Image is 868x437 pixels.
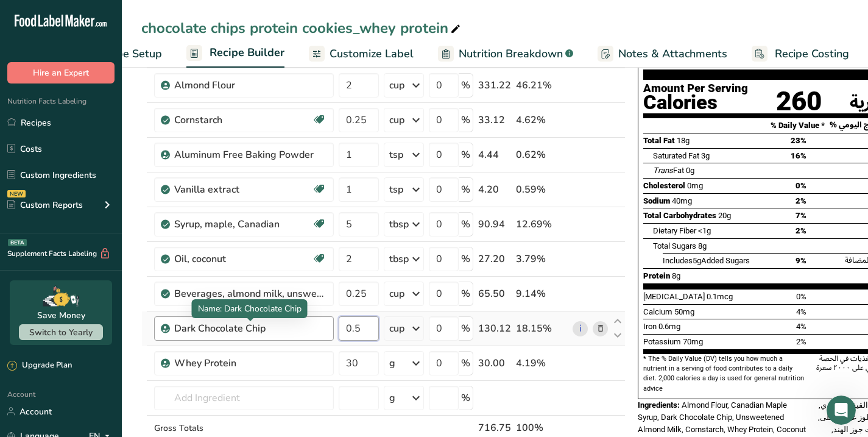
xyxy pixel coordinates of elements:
a: Recipe Costing [752,40,849,68]
div: 260 [776,92,822,112]
div: Whey Protein [174,356,326,371]
div: 4.19% [516,356,568,371]
span: 0.6mg [658,322,680,331]
div: Dark Chocolate Chip [174,321,326,336]
span: 9% [796,256,806,265]
div: NEW [7,190,26,197]
div: tbsp [389,252,409,266]
span: 0% [796,292,806,301]
div: 46.21% [516,78,568,93]
div: Hey [PERSON_NAME] 👋 [19,77,190,90]
a: Customize Label [309,40,414,68]
span: Ingredients: [638,400,680,410]
span: 4% [796,322,806,331]
div: Aluminum Free Baking Powder [174,147,326,162]
div: cup [389,286,404,301]
div: 4.20 [478,182,511,197]
span: 40mg [672,196,692,205]
div: Upgrade Plan [7,360,72,372]
span: Total Sugars [653,241,696,250]
div: Vanilla extract [174,182,312,197]
span: Name: Dark Chocolate Chip [198,303,302,314]
div: * The % Daily Value (DV) tells you how much a nutrient in a serving of food contributes to a dail... [643,354,806,394]
span: 2% [796,226,806,235]
input: Add Ingredient [154,386,334,410]
i: Trans [653,166,673,175]
span: 8g [672,271,680,280]
span: Customize Label [330,46,414,62]
button: go back [8,5,31,28]
span: Saturated Fat [653,151,699,160]
a: Notes & Attachments [598,40,727,68]
div: Oil, coconut [174,252,312,266]
div: 716.75 [478,421,511,435]
span: Fat [653,166,684,175]
div: 27.20 [478,252,511,266]
span: Protein [643,271,670,280]
div: [PERSON_NAME] • [DATE] [19,153,115,160]
span: Recipe Costing [775,46,849,62]
div: 331.22 [478,78,511,93]
div: tsp [389,147,403,162]
span: Iron [643,322,657,331]
span: 16% [791,151,806,160]
span: 18g [677,136,690,145]
div: Custom Reports [7,199,83,211]
div: tsp [389,182,403,197]
div: 90.94 [478,217,511,232]
span: Switch to Yearly [29,327,93,338]
span: 3g [701,151,710,160]
button: Home [191,5,214,28]
div: cup [389,78,404,93]
span: 23% [791,136,806,145]
span: Total Carbohydrates [643,211,716,220]
h1: [PERSON_NAME] [59,6,138,15]
span: 0g [686,166,694,175]
div: 130.12 [478,321,511,336]
div: Hey [PERSON_NAME] 👋Welcome to Food Label Maker🙌Take a look around! If you have any questions, jus... [10,70,200,151]
span: Potassium [643,337,681,346]
div: Calories [643,94,748,111]
span: Sodium [643,196,670,205]
button: Send a message… [209,339,228,358]
button: Switch to Yearly [19,324,103,340]
div: Close [214,5,236,27]
span: Cholesterol [643,181,685,190]
div: 33.12 [478,113,511,127]
p: Active [DATE] [59,15,113,27]
div: BETA [8,239,27,246]
span: 0% [796,181,806,190]
div: 0.62% [516,147,568,162]
span: 7% [796,211,806,220]
div: Cornstarch [174,113,312,127]
span: 0mg [687,181,703,190]
div: 0.59% [516,182,568,197]
div: 9.14% [516,286,568,301]
div: g [389,356,395,371]
div: 18.15% [516,321,568,336]
div: 65.50 [478,286,511,301]
textarea: Message… [10,318,233,339]
span: 4% [796,307,806,316]
div: Almond Flour [174,78,326,93]
span: 8g [698,241,707,250]
div: 12.69% [516,217,568,232]
a: Nutrition Breakdown [438,40,573,68]
iframe: Intercom live chat [827,396,856,425]
span: Calcium [643,307,672,316]
span: 2% [796,196,806,205]
div: Beverages, almond milk, unsweetened, shelf stable [174,286,326,301]
div: Welcome to Food Label Maker🙌 [19,96,190,108]
div: 3.79% [516,252,568,266]
span: Dietary Fiber [653,226,696,235]
div: Amount Per Serving [643,83,748,111]
span: 70mg [683,337,703,346]
span: 2% [796,337,806,346]
span: 50mg [674,307,694,316]
div: Save Money [37,309,85,322]
span: Notes & Attachments [618,46,727,62]
button: Upload attachment [58,344,68,354]
a: Recipe Builder [186,39,284,68]
div: % Daily Value * [643,119,825,132]
span: 20g [718,211,731,220]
